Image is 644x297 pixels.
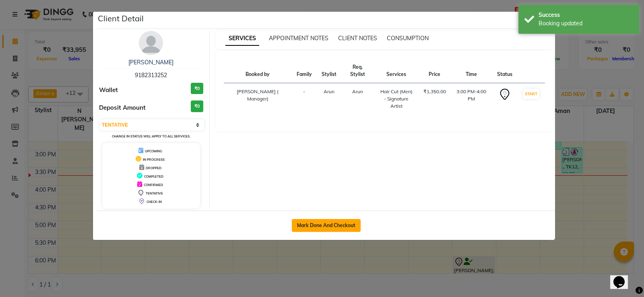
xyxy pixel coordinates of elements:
[292,219,361,232] button: Mark Done And Checkout
[338,35,377,42] span: CLIENT NOTES
[374,59,419,83] th: Services
[99,103,146,113] span: Deposit Amount
[191,100,203,112] h3: ₹0
[539,11,633,19] div: Success
[144,174,163,178] span: COMPLETED
[387,35,429,42] span: CONSUMPTION
[135,72,167,79] span: 9182313252
[419,59,451,83] th: Price
[539,19,633,28] div: Booking updated
[292,59,317,83] th: Family
[225,31,259,46] span: SERVICES
[523,89,539,99] button: START
[143,158,165,162] span: IN PROGRESS
[139,31,163,55] img: avatar
[451,59,492,83] th: Time
[324,88,334,94] span: Arun
[317,59,341,83] th: Stylist
[224,83,292,115] td: [PERSON_NAME] ( Manager)
[379,88,414,110] div: Hair Cut (Men) - Signature Artist
[341,59,374,83] th: Req. Stylist
[144,183,163,187] span: CONFIRMED
[99,86,118,95] span: Wallet
[146,166,161,170] span: DROPPED
[191,83,203,94] h3: ₹0
[423,88,446,95] div: ₹1,350.00
[269,35,328,42] span: APPOINTMENT NOTES
[146,191,163,195] span: TENTATIVE
[610,265,636,289] iframe: chat widget
[98,12,144,25] h5: Client Detail
[292,83,317,115] td: -
[145,149,162,153] span: UPCOMING
[224,59,292,83] th: Booked by
[451,83,492,115] td: 3:00 PM-4:00 PM
[112,134,190,138] small: Change in status will apply to all services.
[147,200,162,204] span: CHECK-IN
[492,59,517,83] th: Status
[128,59,173,66] a: [PERSON_NAME]
[352,88,363,94] span: Arun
